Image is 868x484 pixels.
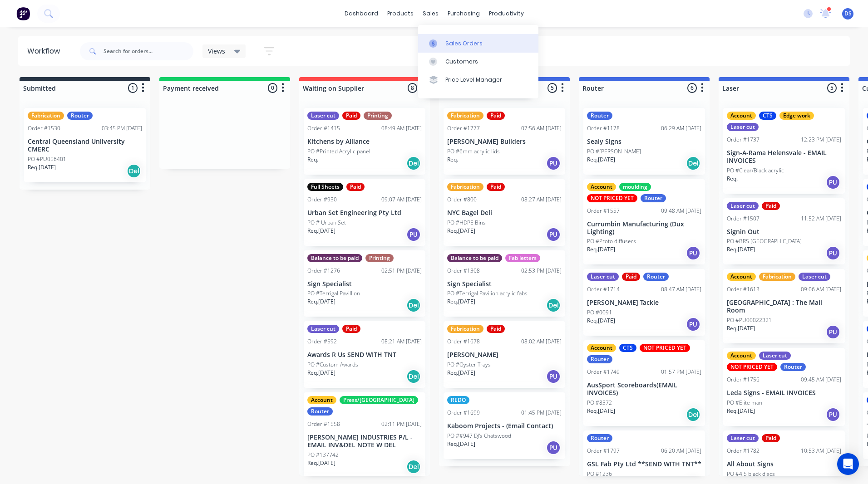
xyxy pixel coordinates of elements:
p: GSL Fab Pty Ltd **SEND WITH TNT** [587,460,701,468]
div: PU [826,246,840,260]
div: Order #1749 [587,368,620,376]
div: 02:51 PM [DATE] [381,267,422,275]
img: Factory [16,7,30,20]
div: Fabrication [447,112,483,120]
p: Req. [DATE] [727,324,755,332]
p: PO #Terrigal Pavillion [307,289,360,298]
div: Printing [364,112,392,120]
div: FabricationPaidOrder #167808:02 AM [DATE][PERSON_NAME]PO #Oyster TraysReq.[DATE]PU [444,321,565,388]
div: 08:21 AM [DATE] [381,337,422,346]
div: PU [546,156,561,171]
p: Req. [DATE] [307,459,335,467]
div: Order #1756 [727,376,759,384]
div: 01:45 PM [DATE] [521,409,562,417]
div: Del [546,298,561,313]
a: dashboard [340,7,383,20]
div: Balance to be paidPrintingOrder #127602:51 PM [DATE]Sign SpecialistPO #Terrigal PavillionReq.[DAT... [304,250,425,317]
div: Laser cut [759,352,791,360]
p: [PERSON_NAME] [447,351,562,359]
p: Req. [DATE] [587,245,615,254]
p: PO #Printed Acrylic panel [307,147,370,156]
div: FabricationPaidOrder #80008:27 AM [DATE]NYC Bagel DeliPO #HDPE BinsReq.[DATE]PU [444,179,565,246]
p: Signin Out [727,228,841,236]
div: Account [727,273,756,281]
p: Central Queensland Uniiversity CMERC [28,138,142,153]
div: Order #1308 [447,267,480,275]
a: Price Level Manager [418,71,538,89]
p: PO #Oyster Trays [447,361,491,369]
p: PO #8372 [587,399,612,407]
div: Paid [487,112,505,120]
div: PU [546,227,561,242]
p: PO #137742 [307,451,339,459]
div: PU [826,407,840,422]
div: Router [587,112,612,120]
div: 06:20 AM [DATE] [661,447,701,455]
p: NYC Bagel Deli [447,209,562,217]
div: CTS [619,344,636,352]
p: Sign-A-Rama Helensvale - EMAIL INVOICES [727,149,841,165]
div: 08:27 AM [DATE] [521,196,562,204]
p: Req. [DATE] [587,407,615,415]
div: Order #800 [447,196,477,204]
div: Fab letters [505,254,540,262]
p: PO #Proto diffusers [587,237,636,245]
p: Req. [DATE] [587,156,615,164]
p: Req. [DATE] [447,440,475,448]
div: AccountCTSEdge workLaser cutOrder #173712:23 PM [DATE]Sign-A-Rama Helensvale - EMAIL INVOICESPO #... [723,108,845,194]
div: Order #1777 [447,124,480,132]
p: Req. [DATE] [727,407,755,415]
div: 08:47 AM [DATE] [661,285,701,293]
p: Kaboom Projects - (Email Contact) [447,422,562,430]
p: PO ##947 DJ's Chatswood [447,432,511,440]
div: Sales Orders [445,39,483,48]
p: [PERSON_NAME] Builders [447,138,562,146]
div: Laser cutPaidOrder #150711:52 AM [DATE]Signin OutPO #BRS [GEOGRAPHIC_DATA]Req.[DATE]PU [723,198,845,265]
p: Urban Set Engineering Pty Ltd [307,209,422,217]
div: Fabrication [759,273,795,281]
p: Req. [DATE] [727,245,755,254]
p: Req. [DATE] [28,163,56,171]
div: Order #1678 [447,337,480,346]
div: 09:48 AM [DATE] [661,207,701,215]
div: AccountLaser cutNOT PRICED YETRouterOrder #175609:45 AM [DATE]Leda Signs - EMAIL INVOICESPO #Elit... [723,348,845,426]
div: AccountPress/[GEOGRAPHIC_DATA]RouterOrder #155802:11 PM [DATE][PERSON_NAME] INDUSTRIES P/L - EMAI... [304,392,425,478]
div: 02:11 PM [DATE] [381,420,422,428]
div: Order #1178 [587,124,620,132]
input: Search for orders... [104,42,193,60]
p: PO #Elite man [727,399,762,407]
div: Paid [342,325,360,333]
div: Order #1737 [727,136,759,144]
div: 03:45 PM [DATE] [102,124,142,132]
div: Order #1507 [727,215,759,223]
div: Router [307,407,333,416]
p: Sign Specialist [307,280,422,288]
div: Order #1558 [307,420,340,428]
div: Account [727,112,756,120]
div: Paid [487,325,505,333]
div: Laser cut [307,112,339,120]
div: Order #1613 [727,285,759,293]
div: Account [307,396,336,404]
div: Laser cutPaidPrintingOrder #141508:49 AM [DATE]Kitchens by AlliancePO #Printed Acrylic panelReq.Del [304,108,425,175]
div: NOT PRICED YET [587,194,637,202]
div: Laser cut [799,273,830,281]
p: PO #Clear/Black acrylic [727,166,784,175]
p: Req. [DATE] [447,369,475,377]
div: AccountFabricationLaser cutOrder #161309:06 AM [DATE][GEOGRAPHIC_DATA] : The Mail RoomPO #PU00022... [723,269,845,343]
div: 09:45 AM [DATE] [801,376,841,384]
div: PU [826,175,840,190]
p: All About Signs [727,460,841,468]
div: 06:29 AM [DATE] [661,124,701,132]
div: Del [406,369,421,384]
div: Router [643,273,669,281]
div: moulding [619,183,651,191]
p: PO #PU056401 [28,155,66,163]
div: 12:23 PM [DATE] [801,136,841,144]
p: [PERSON_NAME] INDUSTRIES P/L - EMAIL INV&DEL NOTE W DEL [307,434,422,449]
p: Req. [307,156,318,164]
div: Order #592 [307,337,337,346]
div: PU [826,325,840,339]
div: PU [686,317,700,332]
div: Laser cut [307,325,339,333]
